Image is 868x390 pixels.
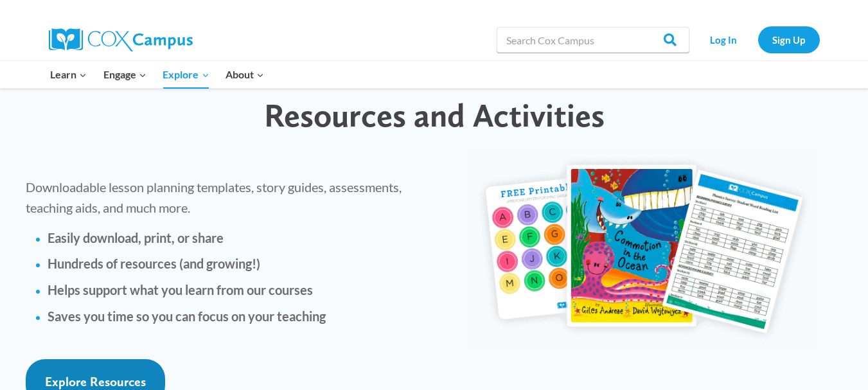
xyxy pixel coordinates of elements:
[264,95,605,135] span: Resources and Activities
[48,308,326,324] strong: Saves you time so you can focus on your teaching
[758,26,820,53] a: Sign Up
[49,28,193,51] img: Cox Campus
[42,61,96,88] button: Child menu of Learn
[696,26,820,53] nav: Secondary Navigation
[497,27,689,53] input: Search Cox Campus
[468,148,821,352] img: educator-courses-img
[217,61,272,88] button: Child menu of About
[45,374,146,389] span: Explore Resources
[48,256,260,271] strong: Hundreds of resources (and growing!)
[48,282,313,297] strong: Helps support what you learn from our courses
[696,26,752,53] a: Log In
[26,179,402,215] span: Downloadable lesson planning templates, story guides, assessments, teaching aids, and much more.
[95,61,155,88] button: Child menu of Engage
[42,61,272,88] nav: Primary Navigation
[155,61,218,88] button: Child menu of Explore
[48,230,224,245] strong: Easily download, print, or share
